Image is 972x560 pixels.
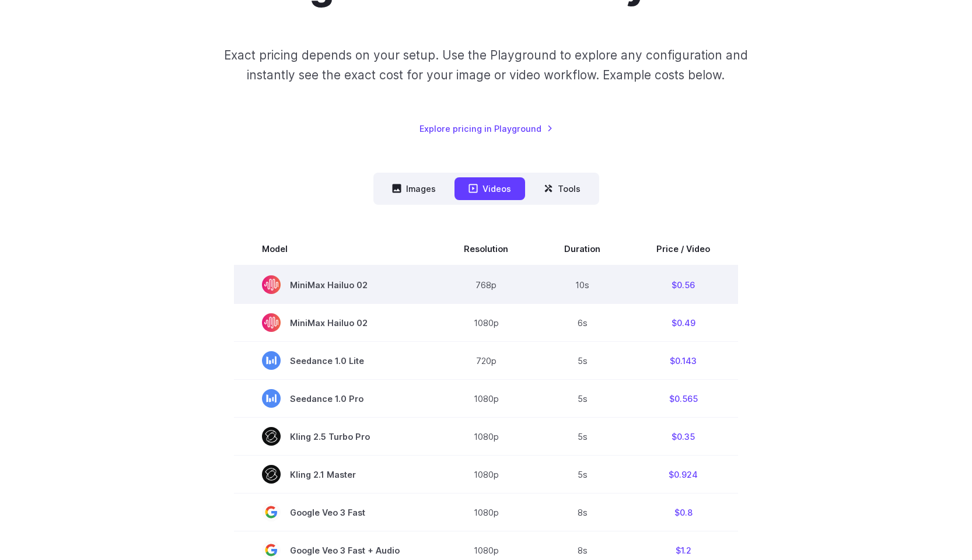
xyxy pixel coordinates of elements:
td: 1080p [436,304,536,342]
th: Duration [536,233,628,265]
td: $0.8 [628,494,738,531]
th: Model [234,233,436,265]
td: 1080p [436,418,536,456]
th: Price / Video [628,233,738,265]
button: Images [378,177,450,200]
span: MiniMax Hailuo 02 [262,275,408,294]
button: Tools [530,177,595,200]
span: Google Veo 3 Fast + Audio [262,541,408,559]
p: Exact pricing depends on your setup. Use the Playground to explore any configuration and instantl... [202,45,770,85]
span: MiniMax Hailuo 02 [262,313,408,332]
td: 5s [536,456,628,494]
td: 720p [436,342,536,380]
td: $0.565 [628,380,738,418]
button: Videos [454,177,525,200]
td: $0.35 [628,418,738,456]
td: 5s [536,418,628,456]
td: 5s [536,380,628,418]
td: 1080p [436,380,536,418]
span: Kling 2.1 Master [262,465,408,484]
span: Seedance 1.0 Lite [262,351,408,370]
td: 1080p [436,456,536,494]
td: $0.56 [628,265,738,304]
span: Seedance 1.0 Pro [262,389,408,408]
th: Resolution [436,233,536,265]
span: Kling 2.5 Turbo Pro [262,427,408,446]
td: 6s [536,304,628,342]
td: $0.924 [628,456,738,494]
td: 5s [536,342,628,380]
span: Google Veo 3 Fast [262,503,408,521]
td: 768p [436,265,536,304]
a: Explore pricing in Playground [419,122,553,135]
td: 10s [536,265,628,304]
td: 1080p [436,494,536,531]
td: $0.143 [628,342,738,380]
td: $0.49 [628,304,738,342]
td: 8s [536,494,628,531]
